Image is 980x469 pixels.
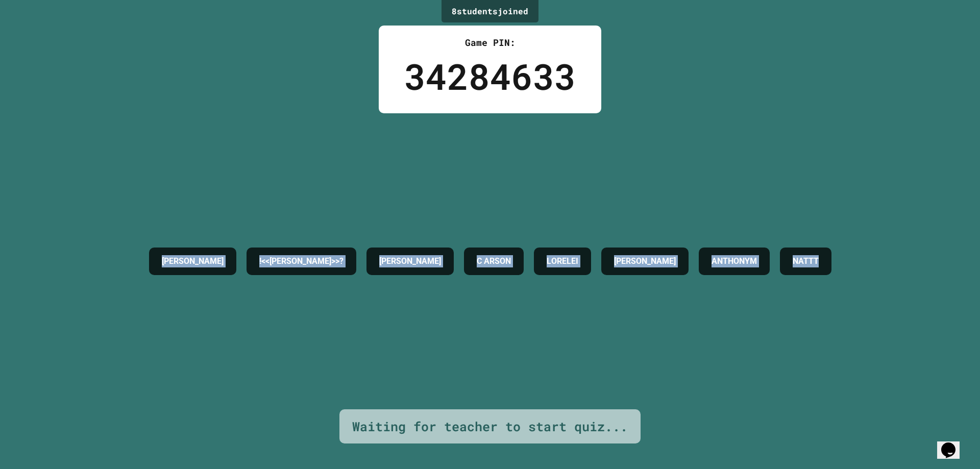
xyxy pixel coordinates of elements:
iframe: chat widget [937,428,970,459]
h4: LORELEI [547,255,578,267]
h4: [PERSON_NAME] [614,255,676,267]
div: 34284633 [404,50,576,103]
h4: [PERSON_NAME] [379,255,441,267]
h4: [PERSON_NAME] [162,255,224,267]
h4: C ARSON [477,255,511,267]
h4: ANTHONYM [712,255,757,267]
h4: NATTT [793,255,819,267]
div: Game PIN: [404,36,576,50]
div: Waiting for teacher to start quiz... [352,417,628,436]
h4: !<<[PERSON_NAME]>>? [259,255,344,267]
